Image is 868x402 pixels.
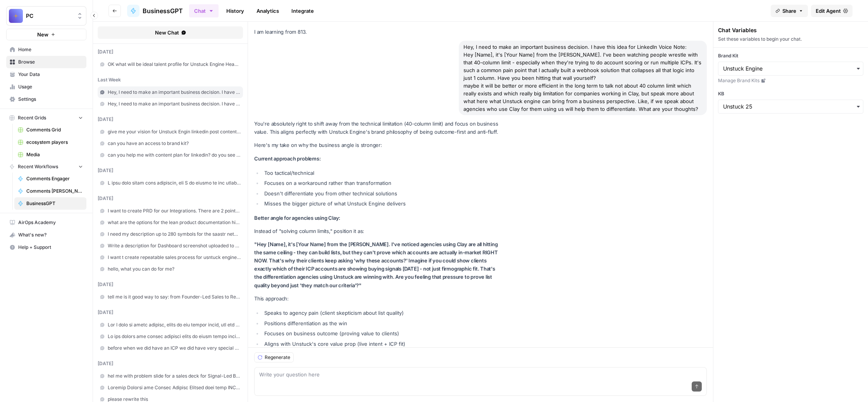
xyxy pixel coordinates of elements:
[265,354,290,361] span: Regenerate
[108,179,241,186] span: L ipsu dolo sitam cons adipiscin, eli S do eiusmo te inc utlaboreetdol magnaa en-ad-minimv qui no...
[108,254,241,261] span: I want t create repeatable sales process for usntuck engine. where to start?
[98,309,243,316] div: [DATE]
[6,216,86,229] a: AirOps Academy
[98,26,243,39] button: New Chat
[26,200,83,207] span: BusinessGPT
[26,12,73,20] span: PC
[254,28,502,36] p: I am learning from 813.
[723,65,858,72] input: Unstuck Engine
[718,52,863,59] label: Brand Kit
[718,26,863,34] div: Chat Variables
[816,7,841,15] span: Edit Agent
[6,161,86,173] button: Recent Workflows
[98,217,243,228] a: what are the options for the lean product documentation hierarchy: product roadmap, product requi...
[6,93,86,105] a: Settings
[143,6,183,16] span: BusinessGPT
[18,114,46,121] span: Recent Grids
[718,36,863,43] div: Set these variables to begin your chat.
[18,96,83,103] span: Settings
[98,360,243,367] div: [DATE]
[98,370,243,382] a: hel me with problem slide for a sales deck for Signal-Led B2B RevOps Engine. Sales Multiplying Au...
[98,195,243,202] div: [DATE]
[254,141,502,149] p: Here's my take on why the business angle is stronger:
[262,169,502,177] li: Too tactical/technical
[127,5,183,17] a: BusinessGPT
[98,59,243,70] a: OK what will be ideal talent profile for Unstuck Engine Head of Sales?
[254,295,502,303] p: This approach:
[98,138,243,149] a: can you have an access to brand kit?
[98,48,243,55] div: [DATE]
[108,140,241,147] span: can you have an access to brand kit?
[6,112,86,124] button: Recent Grids
[98,342,243,354] a: before when we did have an ICP we did have very special call to action: Carve Out* Exact and Acti...
[108,345,241,352] span: before when we did have an ICP we did have very special call to action: Carve Out* Exact and Acti...
[98,126,243,138] a: give me your vision for Unstuck Engin linkedin post content calendar with daily publishing
[14,148,86,161] a: Media
[723,103,858,110] input: Unstuck 25
[14,197,86,210] a: BusinessGPT
[98,86,243,98] a: Hey, I need to make an important business decision. I have this idea for LinkedIn Voice Note: Hey...
[108,207,241,214] span: I want to create PRD for our Integrations. There are 2 points I want to discuss: 1 - Waterfall We...
[98,281,243,288] div: [DATE]
[6,56,86,68] a: Browse
[18,71,83,78] span: Your Data
[18,163,58,170] span: Recent Workflows
[811,5,852,17] a: Edit Agent
[262,309,502,317] li: Speaks to agency pain (client skepticism about list quality)
[718,90,863,97] label: KB
[108,384,241,391] span: Loremip Dolorsi ame Consec Adipisc Elitsed doei temp INC(?) >UTL Etdolorem 2 1 al en 2 adminimve ...
[18,83,83,90] span: Usage
[14,185,86,197] a: Comments [PERSON_NAME]
[26,151,83,158] span: Media
[6,43,86,56] a: Home
[108,293,241,300] span: tell me is it good way to say: from Founder-Led Sales to Revenue Operations
[254,120,502,136] p: You're absolutely right to shift away from the technical limitation (40-column limit) and focus o...
[771,5,808,17] button: Share
[6,6,86,26] button: Workspace: PC
[7,229,86,241] div: What's new?
[98,167,243,174] div: [DATE]
[108,152,241,159] span: can you help me with content plan for linkedin? do you see our brand kit and knowledge base?
[108,61,241,68] span: OK what will be ideal talent profile for Unstuck Engine Head of Sales?
[18,219,83,226] span: AirOps Academy
[262,200,502,207] li: Misses the bigger picture of what Unstuck Engine delivers
[26,175,83,182] span: Comments Engager
[6,229,86,241] button: What's new?
[108,128,241,135] span: give me your vision for Unstuck Engin linkedin post content calendar with daily publishing
[287,5,319,17] a: Integrate
[6,81,86,93] a: Usage
[98,205,243,217] a: I want to create PRD for our Integrations. There are 2 points I want to discuss: 1 - Waterfall We...
[98,240,243,252] a: Write a description for Dashboard screenshot uploaded to G2
[252,5,284,17] a: Analytics
[262,330,502,337] li: Focuses on business outcome (proving value to clients)
[108,219,241,226] span: what are the options for the lean product documentation hierarchy: product roadmap, product requi...
[9,9,23,23] img: PC Logo
[98,263,243,275] a: hello, what you can do for me?
[189,4,219,17] button: Chat
[98,252,243,263] a: I want t create repeatable sales process for usntuck engine. where to start?
[14,124,86,136] a: Comments Grid
[108,89,241,96] span: Hey, I need to make an important business decision. I have this idea for LinkedIn Voice Note: Hey...
[108,231,241,238] span: I need my description up to 280 symbols for the saastr networking portal: Tell others about yours...
[98,319,243,331] a: Lor I dolo si ametc adipisc, elits do eiu tempor incid, utl etd magn al? en adm veni qu nostrudex...
[26,126,83,133] span: Comments Grid
[98,149,243,161] a: can you help me with content plan for linkedin? do you see our brand kit and knowledge base?
[108,373,241,380] span: hel me with problem slide for a sales deck for Signal-Led B2B RevOps Engine. Sales Multiplying Au...
[262,340,502,348] li: Aligns with Unstuck's core value prop (live intent + ICP fit)
[98,228,243,240] a: I need my description up to 280 symbols for the saastr networking portal: Tell others about yours...
[98,382,243,393] a: Loremip Dolorsi ame Consec Adipisc Elitsed doei temp INC(?) >UTL Etdolorem 2 1 al en 2 adminimve ...
[98,116,243,123] div: [DATE]
[98,177,243,189] a: L ipsu dolo sitam cons adipiscin, eli S do eiusmo te inc utlaboreetdol magnaa en-ad-minimv qui no...
[6,68,86,81] a: Your Data
[98,76,243,83] div: last week
[6,241,86,254] button: Help + Support
[254,352,294,362] button: Regenerate
[18,59,83,66] span: Browse
[254,241,498,288] strong: "Hey [Name], it's [Your Name] from the [PERSON_NAME]. I've noticed agencies using Clay are all hi...
[6,29,86,40] button: New
[14,136,86,148] a: ecosystem players
[108,333,241,340] span: Lo ips dolors ame consec adipisci elits do eiusm tempo incididuntu laboreetdol. Mag aliquaeni adm...
[108,266,241,273] span: hello, what you can do for me?
[98,98,243,110] a: Hey, I need to make an important business decision. I have this idea for LinkedIn Voice Note: Hey...
[262,190,502,197] li: Doesn't differentiate you from other technical solutions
